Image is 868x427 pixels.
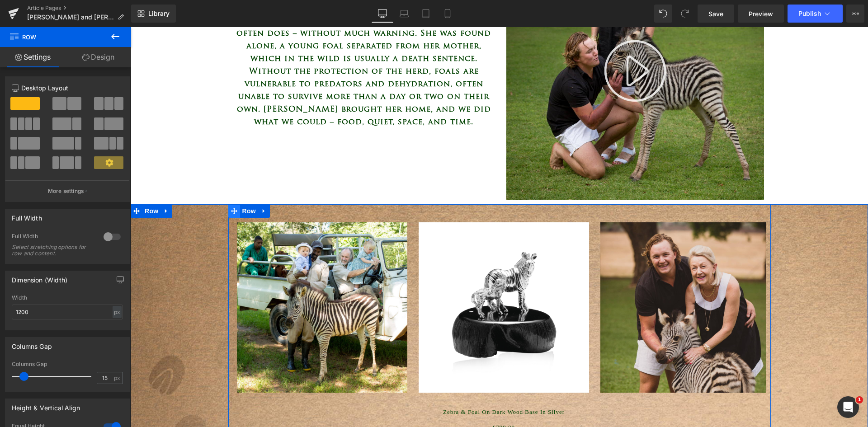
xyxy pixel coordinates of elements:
[676,5,694,23] button: Redo
[148,9,170,18] span: Library
[109,177,127,191] span: Row
[114,375,122,381] span: px
[12,338,52,350] div: Columns Gap
[12,177,30,191] span: Row
[837,396,859,418] iframe: Intercom live chat
[654,5,672,23] button: Undo
[788,5,843,23] button: Publish
[312,381,434,389] a: Zebra & Foal on Dark Wood Base in Silver
[846,5,864,23] button: More
[415,5,437,23] a: Tablet
[48,187,84,195] p: More settings
[12,233,94,242] div: Full Width
[127,177,139,191] a: Expand / Collapse
[9,27,99,47] span: Row
[12,244,93,257] div: Select stretching options for row and content.
[66,47,131,67] a: Design
[372,5,393,23] a: Desktop
[393,5,415,23] a: Laptop
[288,195,458,366] img: Zebra & Foal on Dark Wood Base in Silver
[12,209,42,222] div: Full Width
[856,396,863,404] span: 1
[12,271,67,284] div: Dimension (Width)
[749,9,773,19] span: Preview
[12,295,123,301] div: Width
[113,306,122,318] div: px
[131,5,176,23] a: New Library
[12,361,123,367] div: Columns Gap
[12,305,123,319] input: auto
[27,14,114,21] span: [PERSON_NAME] and [PERSON_NAME] the Zebra
[708,9,723,19] span: Save
[362,397,384,404] span: £790.00
[738,5,784,23] a: Preview
[437,5,458,23] a: Mobile
[12,399,80,412] div: Height & Vertical Align
[30,177,42,191] a: Expand / Collapse
[5,180,129,202] button: More settings
[12,83,123,93] p: Desktop Layout
[798,10,821,17] span: Publish
[27,5,131,12] a: Article Pages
